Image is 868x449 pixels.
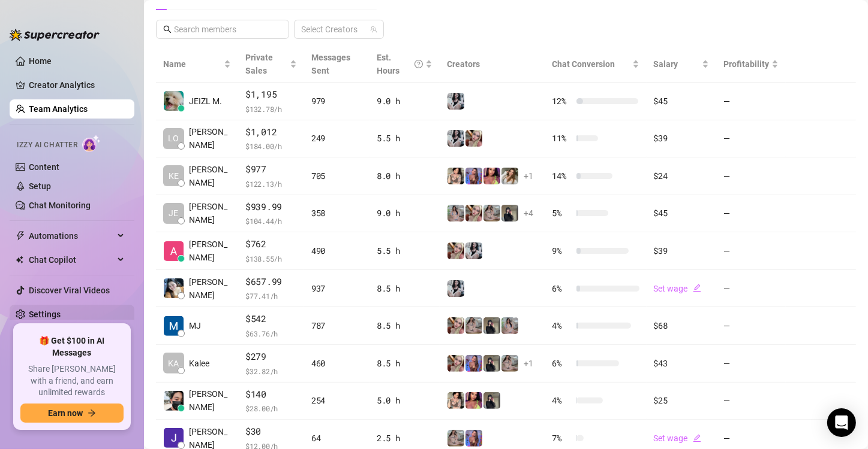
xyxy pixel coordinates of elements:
span: $140 [245,387,297,402]
div: 64 [311,432,362,445]
span: Izzy AI Chatter [17,139,77,151]
div: $25 [654,394,710,407]
a: Creator Analytics [29,75,125,95]
span: + 4 [524,207,533,220]
td: — [716,232,786,270]
img: Anna [447,355,464,372]
span: $1,012 [245,125,297,139]
div: Est. Hours [377,51,423,77]
th: Creators [440,46,545,83]
span: 🎁 Get $100 in AI Messages [20,335,124,359]
span: $977 [245,162,297,177]
img: GODDESS [465,392,482,409]
div: 979 [311,95,362,108]
img: John Lhester [164,428,184,448]
span: $ 63.76 /h [245,327,297,339]
div: 460 [311,357,362,370]
span: 7 % [552,432,572,445]
div: 254 [311,394,362,407]
div: 8.5 h [377,282,433,295]
span: $279 [245,350,297,364]
div: $39 [654,244,710,257]
div: $24 [654,169,710,183]
div: 787 [311,319,362,332]
span: [PERSON_NAME] [189,125,231,151]
span: [PERSON_NAME] [189,387,231,414]
span: 4 % [552,394,572,407]
span: [PERSON_NAME] [189,275,231,302]
a: Settings [29,310,61,319]
td: — [716,120,786,158]
div: 490 [311,244,362,257]
span: Salary [654,59,678,69]
span: JEIZL M. [189,95,222,108]
span: Chat Conversion [552,59,615,69]
td: — [716,307,786,345]
span: [PERSON_NAME] [189,238,231,264]
span: $ 138.55 /h [245,253,297,265]
span: LO [169,132,179,145]
span: 14 % [552,169,572,183]
span: Earn now [48,408,83,418]
span: 12 % [552,95,572,108]
span: $ 122.13 /h [245,178,297,190]
div: 358 [311,207,362,220]
img: Sadie [447,280,464,297]
a: Home [29,56,52,66]
span: + 1 [524,169,533,183]
a: Set wageedit [654,284,701,293]
td: — [716,83,786,120]
a: Discover Viral Videos [29,286,110,295]
img: Sadie [447,130,464,147]
td: — [716,195,786,233]
span: [PERSON_NAME] [189,163,231,189]
span: edit [693,434,701,442]
img: Chat Copilot [16,256,23,264]
td: — [716,345,786,383]
div: 8.5 h [377,357,433,370]
div: Open Intercom Messenger [827,408,856,437]
img: Ava [465,355,482,372]
td: — [716,270,786,308]
img: Anna [483,392,500,409]
a: Setup [29,181,51,191]
span: Share [PERSON_NAME] with a friend, and earn unlimited rewards [20,363,124,399]
span: arrow-right [88,409,96,417]
img: Anna [465,130,482,147]
img: Paige [501,168,518,184]
span: Private Sales [245,53,273,75]
img: Daisy [501,355,518,372]
img: AI Chatter [82,135,101,152]
span: Kalee [189,357,209,370]
div: 5.0 h [377,394,433,407]
img: GODDESS [483,168,500,184]
span: $ 132.78 /h [245,103,297,115]
div: $39 [654,132,710,145]
span: Automations [29,226,114,245]
span: $ 77.41 /h [245,290,297,302]
img: Sadie [465,242,482,259]
img: Daisy [447,205,464,222]
span: thunderbolt [16,231,25,241]
span: $ 32.82 /h [245,365,297,377]
img: Alexicon Ortiag… [164,241,184,261]
div: 2.5 h [377,432,433,445]
img: Daisy [465,317,482,334]
span: KA [169,357,179,370]
span: MJ [189,319,201,332]
img: Daisy [483,205,500,222]
img: Daisy [501,317,518,334]
div: 9.0 h [377,207,433,220]
span: search [163,25,172,34]
span: Chat Copilot [29,250,114,269]
a: Set wageedit [654,433,701,443]
img: Sadie [447,93,464,110]
div: 8.5 h [377,319,433,332]
img: Jenna [447,392,464,409]
a: Chat Monitoring [29,201,91,210]
span: 9 % [552,244,572,257]
img: Ava [465,430,482,447]
img: logo-BBDzfeDw.svg [10,29,100,41]
div: $45 [654,207,710,220]
div: 249 [311,132,362,145]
